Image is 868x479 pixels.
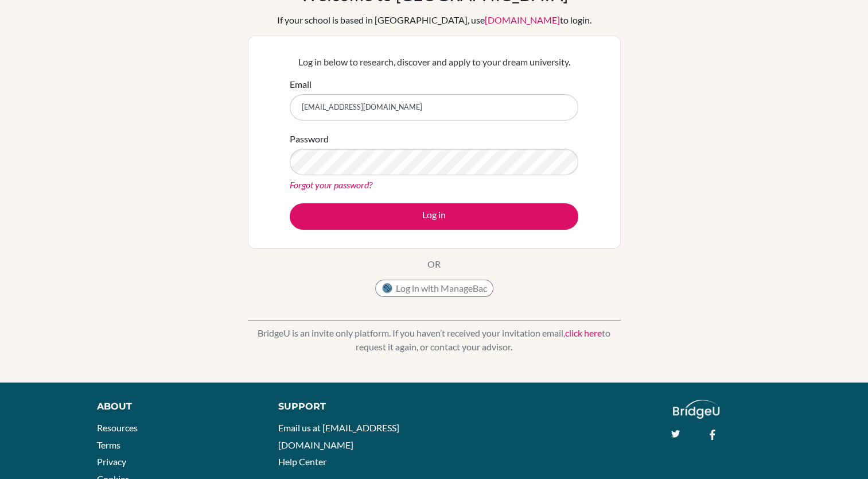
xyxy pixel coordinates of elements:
[97,456,126,467] a: Privacy
[278,456,326,467] a: Help Center
[290,132,329,146] label: Password
[673,400,719,419] img: logo_white@2x-f4f0deed5e89b7ecb1c2cc34c3e3d731f90f0f143d5ea2071677605dd97b5244.png
[290,203,578,230] button: Log in
[290,55,578,69] p: Log in below to research, discover and apply to your dream university.
[248,326,621,354] p: BridgeU is an invite only platform. If you haven’t received your invitation email, to request it ...
[278,400,422,414] div: Support
[97,400,252,414] div: About
[565,327,602,338] a: click here
[97,422,138,433] a: Resources
[290,78,312,91] label: Email
[290,179,372,190] a: Forgot your password?
[375,280,493,297] button: Log in with ManageBac
[485,14,560,25] a: [DOMAIN_NAME]
[278,422,399,450] a: Email us at [EMAIL_ADDRESS][DOMAIN_NAME]
[277,13,591,27] div: If your school is based in [GEOGRAPHIC_DATA], use to login.
[97,439,120,450] a: Terms
[427,257,441,271] p: OR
